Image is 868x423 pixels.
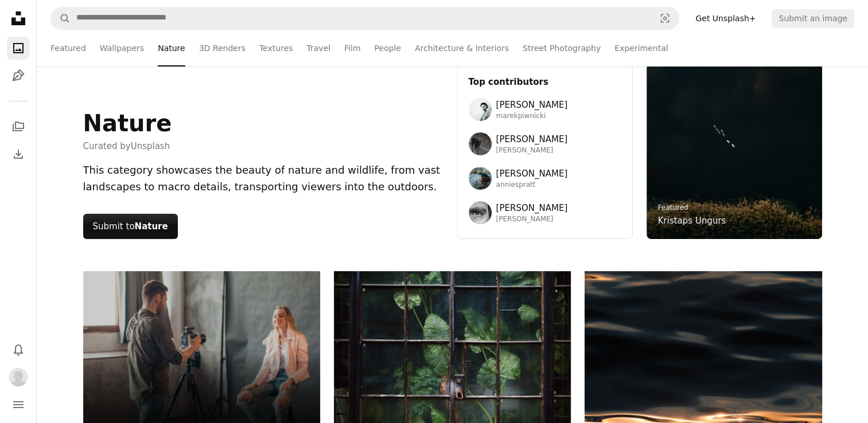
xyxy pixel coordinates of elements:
button: Menu [7,393,30,416]
a: 3D Renders [199,30,246,66]
span: marekpiwnicki [496,112,568,121]
a: Avatar of user Wolfgang Hasselmann[PERSON_NAME][PERSON_NAME] [469,132,621,155]
span: [PERSON_NAME] [496,98,568,112]
h1: Nature [83,109,172,137]
a: Get Unsplash+ [688,9,762,28]
a: Unsplash [131,141,170,151]
a: Home — Unsplash [7,7,30,32]
form: Find visuals sitewide [50,7,679,30]
a: Travel [306,30,330,66]
span: [PERSON_NAME] [496,201,568,215]
button: Submit to Nature [83,214,178,239]
img: Avatar of user Annie Spratt [469,167,492,190]
img: Avatar of user Wolfgang Hasselmann [469,132,492,155]
a: Collections [7,115,30,138]
div: This category showcases the beauty of nature and wildlife, from vast landscapes to macro details,... [83,162,443,195]
a: Photos [7,37,30,60]
img: Avatar of user Jiya singh [9,368,28,386]
button: Submit an image [772,9,854,28]
span: Curated by [83,139,172,153]
h3: Top contributors [469,75,621,89]
a: Experimental [614,30,668,66]
button: Search Unsplash [51,7,71,29]
button: Visual search [651,7,679,29]
span: [PERSON_NAME] [496,167,568,181]
span: anniespratt [496,181,568,190]
a: Illustrations [7,64,30,87]
button: Profile [7,366,30,389]
a: Street Photography [523,30,601,66]
span: [PERSON_NAME] [496,132,568,146]
img: Avatar of user Francesco Ungaro [469,201,492,224]
a: Textures [259,30,293,66]
a: Featured [50,30,86,66]
span: [PERSON_NAME] [496,146,568,155]
a: Avatar of user Annie Spratt[PERSON_NAME]anniespratt [469,167,621,190]
a: People [375,30,402,66]
button: Notifications [7,338,30,361]
img: Avatar of user Marek Piwnicki [469,98,492,121]
a: Featured [658,203,688,211]
strong: Nature [135,221,168,232]
span: [PERSON_NAME] [496,215,568,224]
a: Avatar of user Francesco Ungaro[PERSON_NAME][PERSON_NAME] [469,201,621,224]
a: Architecture & Interiors [415,30,509,66]
a: Wallpapers [100,30,144,66]
a: Film [344,30,360,66]
a: Lush green plants seen through a weathered glass door. [334,354,571,365]
a: Avatar of user Marek Piwnicki[PERSON_NAME]marekpiwnicki [469,98,621,121]
a: Kristaps Ungurs [658,214,726,228]
a: Download History [7,143,30,166]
